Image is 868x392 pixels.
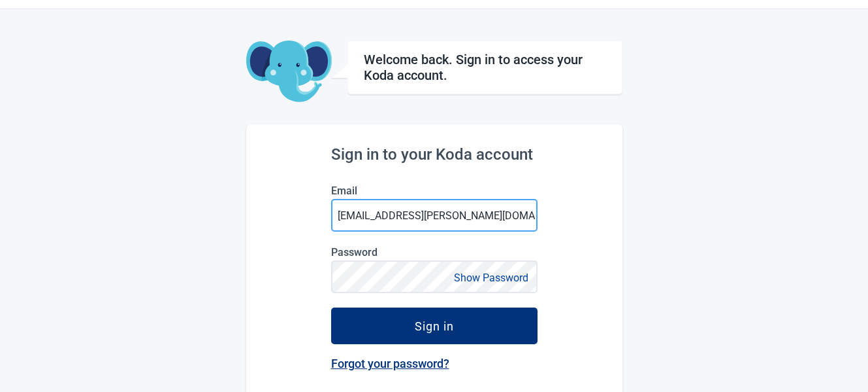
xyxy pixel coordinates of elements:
h1: Welcome back. Sign in to access your Koda account. [364,52,606,83]
label: Password [331,246,538,258]
img: Koda Elephant [246,41,332,103]
button: Sign in [331,308,538,344]
a: Forgot your password? [331,357,449,370]
div: Sign in [415,319,454,332]
label: Email [331,185,538,197]
h2: Sign in to your Koda account [331,145,538,164]
button: Show Password [450,269,532,287]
